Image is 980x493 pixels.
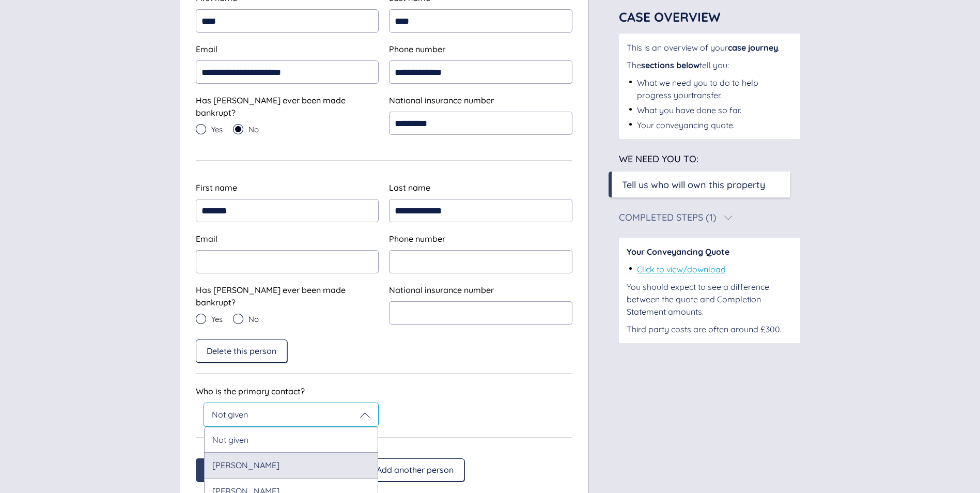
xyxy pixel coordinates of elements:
span: National insurance number [389,95,494,105]
span: Last name [389,182,430,193]
div: The tell you: [627,59,792,71]
div: What you have done so far. [637,104,741,116]
div: [PERSON_NAME] [204,452,379,477]
span: First name [196,182,237,193]
div: Not given [204,427,379,452]
div: Your conveyancing quote. [637,119,735,131]
span: Email [196,234,217,244]
a: Click to view/download [637,264,726,274]
div: Third party costs are often around £300. [627,323,792,335]
span: Phone number [389,44,445,54]
div: This is an overview of your . [627,41,792,54]
span: case journey [728,42,778,53]
div: Tell us who will own this property [622,178,765,192]
span: No [248,126,259,133]
span: Case Overview [619,9,721,25]
span: Email [196,44,217,54]
span: Yes [211,315,223,323]
span: Yes [211,126,223,133]
span: Your Conveyancing Quote [627,246,729,257]
span: No [248,315,259,323]
span: Phone number [389,234,445,244]
span: sections below [641,60,699,70]
span: Add another person [377,465,454,474]
span: National insurance number [389,285,494,295]
div: Completed Steps (1) [619,213,717,222]
span: Delete this person [207,346,276,356]
span: We need you to: [619,153,698,165]
span: Not given [212,409,248,420]
span: Has [PERSON_NAME] ever been made bankrupt? [196,95,346,118]
div: What we need you to do to help progress your transfer . [637,76,792,101]
span: Who is the primary contact? [196,386,305,396]
span: Has [PERSON_NAME] ever been made bankrupt? [196,285,346,307]
div: You should expect to see a difference between the quote and Completion Statement amounts. [627,281,792,318]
